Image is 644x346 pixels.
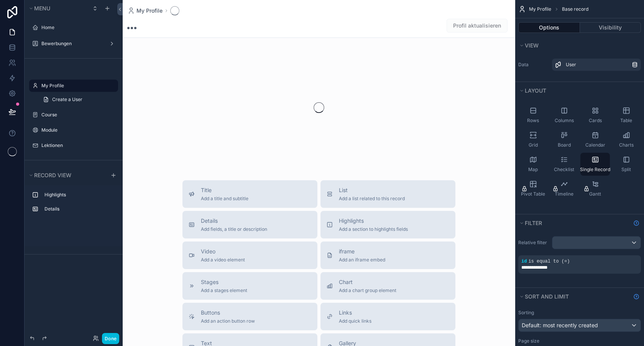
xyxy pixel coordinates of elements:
[521,191,545,197] span: Pivot Table
[41,142,113,149] label: Lektionen
[619,142,634,148] span: Charts
[611,128,641,151] button: Charts
[518,240,549,246] label: Relative filter
[633,294,639,300] svg: Show help information
[102,333,119,344] button: Done
[34,5,50,11] span: Menu
[549,177,579,200] button: Timeline
[521,259,527,264] span: id
[518,22,580,33] button: Options
[580,153,610,176] button: Single Record
[549,153,579,176] button: Checklist
[555,118,574,124] span: Columns
[518,85,636,96] button: Layout
[525,293,569,300] span: Sort And Limit
[41,83,113,89] label: My Profile
[525,87,546,94] span: Layout
[529,6,551,12] span: My Profile
[633,220,639,226] svg: Show help information
[589,191,601,197] span: Gantt
[611,153,641,176] button: Split
[589,118,602,124] span: Cards
[518,177,548,200] button: Pivot Table
[528,166,538,173] span: Map
[580,128,610,151] button: Calendar
[25,185,123,223] div: scrollable content
[562,6,588,12] span: Base record
[518,128,548,151] button: Grid
[127,7,163,15] a: My Profile
[580,166,610,173] span: Single Record
[518,62,549,68] label: Data
[44,192,112,198] label: Highlights
[52,96,82,103] span: Create a User
[585,142,605,148] span: Calendar
[518,40,636,51] button: View
[525,42,539,49] span: View
[555,191,573,197] span: Timeline
[552,59,641,71] a: User
[580,22,641,33] button: Visibility
[518,310,534,316] label: Sorting
[621,166,631,173] span: Split
[41,127,113,133] label: Module
[620,118,632,124] span: Table
[566,62,576,68] span: User
[28,80,115,91] button: Hidden pages
[527,118,539,124] span: Rows
[580,177,610,200] button: Gantt
[558,142,571,148] span: Board
[549,128,579,151] button: Board
[28,3,87,14] button: Menu
[549,104,579,127] button: Columns
[528,259,570,264] span: is equal to (=)
[28,170,106,181] button: Record view
[38,93,118,106] a: Create a User
[518,153,548,176] button: Map
[522,322,598,328] span: Default: most recently created
[136,7,163,15] span: My Profile
[554,166,574,173] span: Checklist
[518,291,630,302] button: Sort And Limit
[518,104,548,127] button: Rows
[41,41,103,47] label: Bewerbungen
[41,24,113,31] label: Home
[41,112,113,118] label: Course
[44,206,112,212] label: Details
[518,319,641,332] button: Default: most recently created
[611,104,641,127] button: Table
[525,220,542,226] span: Filter
[518,218,630,228] button: Filter
[529,142,538,148] span: Grid
[34,172,71,178] span: Record view
[580,104,610,127] button: Cards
